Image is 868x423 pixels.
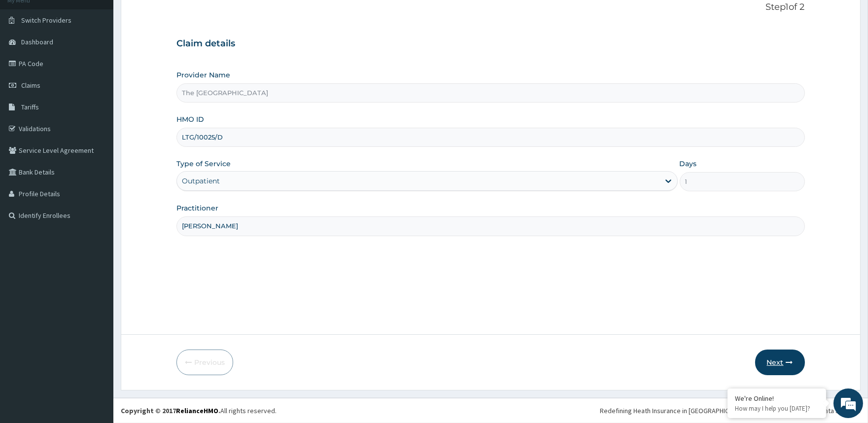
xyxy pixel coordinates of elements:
[51,55,166,68] div: Chat with us now
[176,159,231,169] label: Type of Service
[176,216,804,236] input: Enter Name
[176,350,233,375] button: Previous
[755,350,805,375] button: Next
[57,124,136,224] span: We're online!
[21,103,39,111] span: Tariffs
[21,37,53,46] span: Dashboard
[735,404,819,413] p: How may I help you today?
[21,16,71,25] span: Switch Providers
[600,406,861,416] div: Redefining Heath Insurance in [GEOGRAPHIC_DATA] using Telemedicine and Data Science!
[735,394,819,403] div: We're Online!
[680,159,697,169] label: Days
[113,398,868,423] footer: All rights reserved.
[176,70,230,80] label: Provider Name
[162,5,185,29] div: Minimize live chat window
[176,38,804,49] h3: Claim details
[5,269,188,304] textarea: Type your message and hit 'Enter'
[176,128,804,147] input: Enter HMO ID
[176,114,204,124] label: HMO ID
[182,176,220,186] div: Outpatient
[176,203,218,213] label: Practitioner
[21,81,40,90] span: Claims
[121,406,220,415] strong: Copyright © 2017 .
[176,406,218,415] a: RelianceHMO
[18,49,40,74] img: d_794563401_company_1708531726252_794563401
[176,2,804,13] p: Step 1 of 2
